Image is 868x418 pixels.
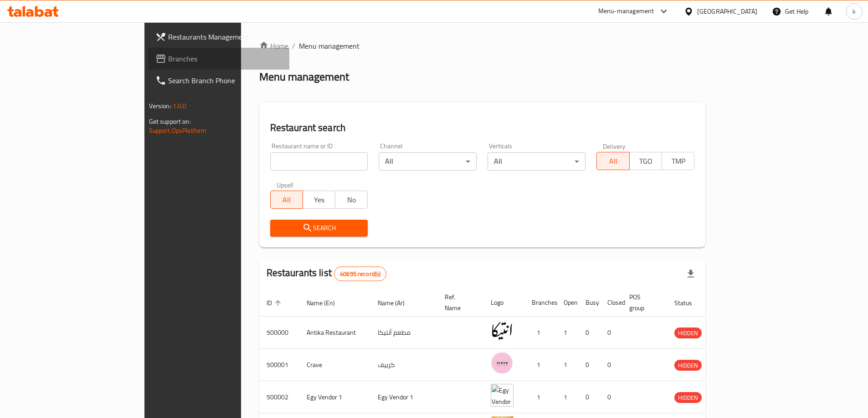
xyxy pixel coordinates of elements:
[488,152,586,171] div: All
[600,289,622,317] th: Closed
[629,292,656,313] span: POS group
[378,297,416,308] span: Name (Ar)
[600,381,622,413] td: 0
[524,381,556,413] td: 1
[491,352,514,374] img: Crave
[491,384,514,407] img: Egy Vendor 1
[598,6,654,17] div: Menu-management
[556,289,578,317] th: Open
[578,381,600,413] td: 0
[259,40,706,51] nav: breadcrumb
[370,317,437,349] td: مطعم أنتيكا
[603,143,626,149] label: Delivery
[299,381,370,413] td: Egy Vendor 1
[853,6,856,16] span: k
[600,317,622,349] td: 0
[299,349,370,381] td: Crave
[277,181,293,188] label: Upsell
[148,48,289,70] a: Branches
[334,270,386,278] span: 40695 record(s)
[267,266,387,281] h2: Restaurants list
[556,349,578,381] td: 1
[697,6,757,16] div: [GEOGRAPHIC_DATA]
[674,328,702,338] span: HIDDEN
[662,152,694,170] button: TMP
[629,152,662,170] button: TGO
[270,152,368,171] input: Search for restaurant name or ID..
[674,327,702,338] div: HIDDEN
[148,26,289,48] a: Restaurants Management
[259,70,349,84] h2: Menu management
[674,297,704,308] span: Status
[680,263,702,285] div: Export file
[674,360,702,371] span: HIDDEN
[601,155,626,168] span: All
[299,317,370,349] td: Antika Restaurant
[270,191,303,209] button: All
[578,349,600,381] td: 0
[149,116,191,127] span: Get support on:
[173,100,187,112] span: 1.0.0
[168,75,282,86] span: Search Branch Phone
[149,100,171,112] span: Version:
[491,319,514,342] img: Antika Restaurant
[370,349,437,381] td: كرييف
[335,191,368,209] button: No
[674,392,702,403] div: HIDDEN
[370,381,437,413] td: Egy Vendor 1
[270,220,368,237] button: Search
[274,193,299,206] span: All
[339,193,364,206] span: No
[267,297,284,308] span: ID
[596,152,629,170] button: All
[524,317,556,349] td: 1
[149,125,207,136] a: Support.OpsPlatform
[445,292,473,313] span: Ref. Name
[307,297,347,308] span: Name (En)
[578,289,600,317] th: Busy
[483,289,524,317] th: Logo
[168,31,282,42] span: Restaurants Management
[307,193,332,206] span: Yes
[168,53,282,64] span: Branches
[379,152,477,171] div: All
[524,349,556,381] td: 1
[292,40,295,51] li: /
[270,121,695,135] h2: Restaurant search
[556,381,578,413] td: 1
[524,289,556,317] th: Branches
[299,40,360,51] span: Menu management
[666,155,691,168] span: TMP
[556,317,578,349] td: 1
[600,349,622,381] td: 0
[633,155,658,168] span: TGO
[148,70,289,91] a: Search Branch Phone
[277,222,361,234] span: Search
[334,267,386,281] div: Total records count
[303,191,335,209] button: Yes
[674,393,702,403] span: HIDDEN
[578,317,600,349] td: 0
